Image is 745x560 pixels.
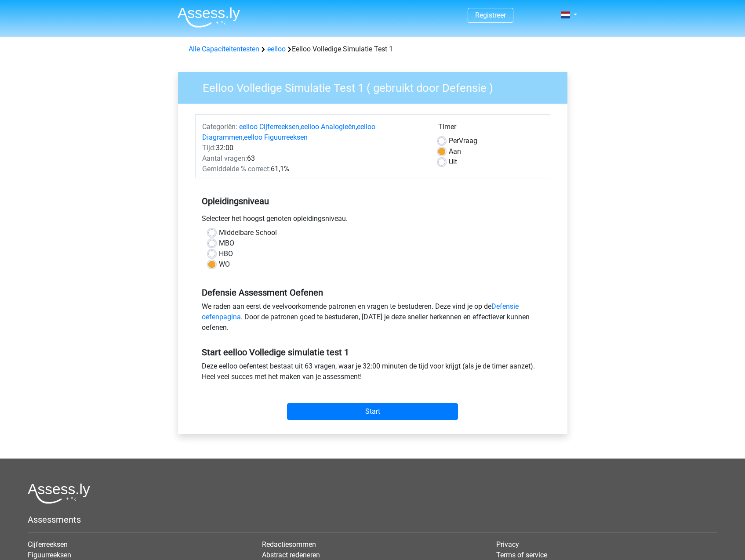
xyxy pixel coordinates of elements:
[301,123,356,131] a: eelloo Analogieën
[195,213,550,228] div: Selecteer het hoogst genoten opleidingsniveau.
[28,514,717,525] h5: Assessments
[287,403,458,420] input: Start
[178,7,240,28] img: Assessly
[195,361,550,386] div: Deze eelloo oefentest bestaat uit 63 vragen, waar je 32:00 minuten de tijd voor krijgt (als je de...
[202,144,216,152] span: Tijd:
[219,249,233,259] label: HBO
[438,122,543,136] div: Timer
[192,78,561,95] h3: Eelloo Volledige Simulatie Test 1 ( gebruikt door Defensie )
[28,551,71,559] a: Figuurreeksen
[202,154,247,163] span: Aantal vragen:
[262,540,316,549] a: Redactiesommen
[202,192,544,210] h5: Opleidingsniveau
[219,238,234,249] label: MBO
[202,165,271,173] span: Gemiddelde % correct:
[196,143,432,153] div: 32:00
[202,347,544,358] h5: Start eelloo Volledige simulatie test 1
[189,45,259,53] a: Alle Capaciteitentesten
[496,540,519,549] a: Privacy
[496,551,547,559] a: Terms of service
[449,157,457,167] label: Uit
[262,551,320,559] a: Abstract redeneren
[196,122,432,143] div: , , ,
[185,44,560,54] div: Eelloo Volledige Simulatie Test 1
[449,146,461,157] label: Aan
[28,540,68,549] a: Cijferreeksen
[244,133,308,141] a: eelloo Figuurreeksen
[202,287,544,298] h5: Defensie Assessment Oefenen
[195,301,550,336] div: We raden aan eerst de veelvoorkomende patronen en vragen te bestuderen. Deze vind je op de . Door...
[219,259,230,270] label: WO
[28,483,90,504] img: Assessly logo
[196,164,432,174] div: 61,1%
[267,45,286,53] a: eelloo
[202,123,237,131] span: Categoriën:
[449,137,459,145] span: Per
[196,153,432,164] div: 63
[475,11,506,19] a: Registreer
[219,228,277,238] label: Middelbare School
[449,136,477,146] label: Vraag
[239,123,299,131] a: eelloo Cijferreeksen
